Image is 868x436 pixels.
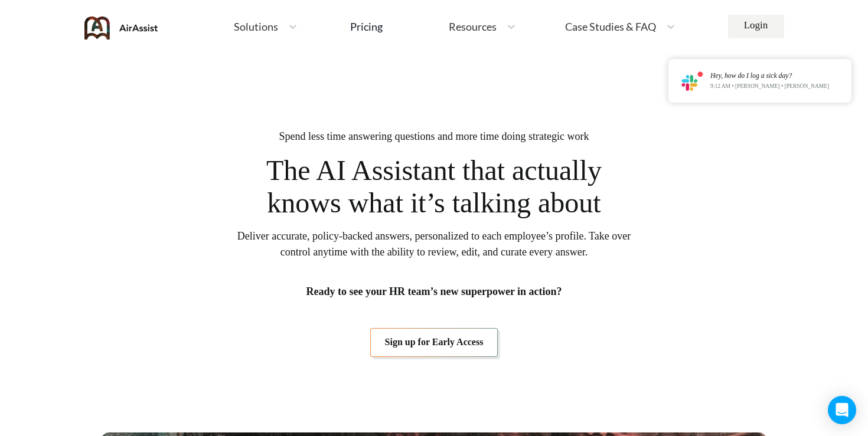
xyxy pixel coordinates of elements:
span: Case Studies & FAQ [565,21,656,32]
div: Open Intercom Messenger [828,396,856,424]
p: 9:12 AM • [PERSON_NAME] • [PERSON_NAME] [710,83,829,90]
img: AirAssist [84,17,158,40]
span: Deliver accurate, policy-backed answers, personalized to each employee’s profile. Take over contr... [236,228,632,260]
span: Spend less time answering questions and more time doing strategic work [279,129,589,145]
span: Ready to see your HR team’s new superpower in action? [306,284,562,300]
span: Resources [449,21,497,32]
a: Login [728,15,784,38]
a: Pricing [350,16,383,37]
img: notification [681,71,703,91]
span: The AI Assistant that actually knows what it’s talking about [251,154,618,219]
a: Sign up for Early Access [370,328,498,356]
div: Pricing [350,21,383,32]
div: Hey, how do I log a sick day? [710,72,829,80]
span: Solutions [234,21,278,32]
